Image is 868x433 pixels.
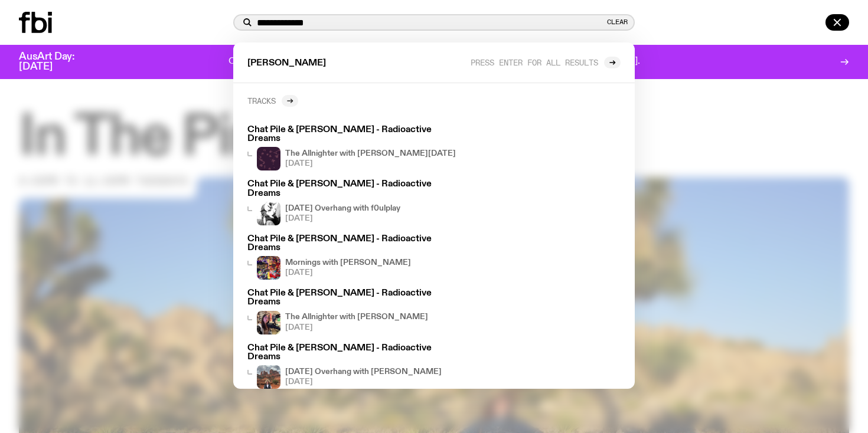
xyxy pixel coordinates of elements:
span: [DATE] [285,378,442,386]
h3: Chat Pile & [PERSON_NAME] - Radioactive Dreams [247,235,465,252]
span: [PERSON_NAME] [247,59,326,68]
span: Press enter for all results [471,58,598,67]
h3: AusArt Day: [DATE] [19,52,94,72]
h2: Tracks [247,96,276,105]
h4: The Allnighter with [PERSON_NAME][DATE] [285,150,456,158]
p: One day. One community. One frequency worth fighting for. Donate to support [DOMAIN_NAME]. [229,57,640,67]
img: Tea and Prog [257,202,280,225]
span: [DATE] [285,215,400,222]
a: Chat Pile & [PERSON_NAME] - Radioactive DreamsTea and Prog[DATE] Overhang with f0ulplay[DATE] [243,175,469,229]
button: Clear [607,19,628,25]
span: [DATE] [285,324,428,332]
a: Press enter for all results [471,57,621,68]
h4: The Allnighter with [PERSON_NAME] [285,313,428,321]
h3: Chat Pile & [PERSON_NAME] - Radioactive Dreams [247,289,465,307]
h3: Chat Pile & [PERSON_NAME] - Radioactive Dreams [247,180,465,198]
h4: [DATE] Overhang with [PERSON_NAME] [285,368,442,376]
h4: Mornings with [PERSON_NAME] [285,259,411,267]
span: [DATE] [285,160,456,168]
a: Tracks [247,95,298,107]
a: Chat Pile & [PERSON_NAME] - Radioactive DreamsMornings with [PERSON_NAME][DATE] [243,230,469,284]
a: Chat Pile & [PERSON_NAME] - Radioactive DreamsThe Allnighter with [PERSON_NAME][DATE][DATE] [243,121,469,175]
a: Chat Pile & [PERSON_NAME] - Radioactive DreamsThe Allnighter with [PERSON_NAME][DATE] [243,284,469,339]
a: Chat Pile & [PERSON_NAME] - Radioactive Dreams[DATE] Overhang with [PERSON_NAME][DATE] [243,339,469,393]
h3: Chat Pile & [PERSON_NAME] - Radioactive Dreams [247,126,465,143]
h4: [DATE] Overhang with f0ulplay [285,205,400,212]
span: [DATE] [285,269,411,277]
h3: Chat Pile & [PERSON_NAME] - Radioactive Dreams [247,344,465,362]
